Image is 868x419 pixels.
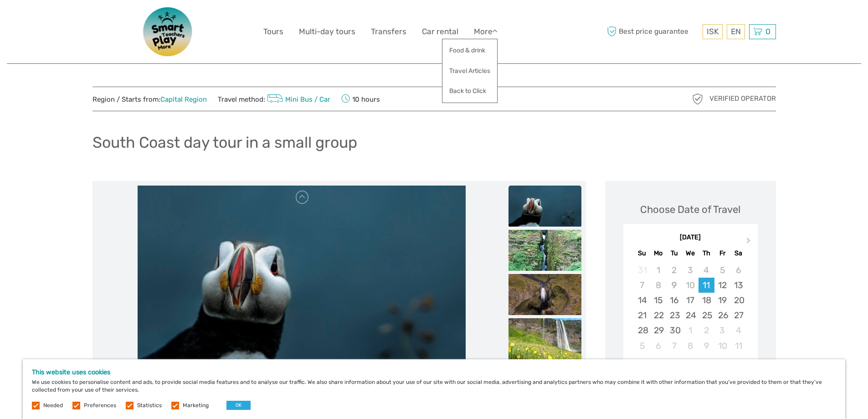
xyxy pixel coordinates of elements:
button: Open LiveChat chat widget [105,14,116,25]
img: 1eeaf74cd1f84823860bf96eba51e9ef_slider_thumbnail.jpg [508,318,581,359]
div: Choose Monday, September 29th, 2025 [650,323,666,338]
div: Choose Wednesday, September 17th, 2025 [682,293,698,308]
h1: South Coast day tour in a small group [92,133,357,152]
label: Preferences [84,402,116,409]
img: verified_operator_grey_128.png [690,92,705,106]
div: Not available Friday, September 5th, 2025 [714,263,730,278]
div: Not available Sunday, September 7th, 2025 [634,278,650,293]
div: Choose Friday, September 19th, 2025 [714,293,730,308]
div: Choose Sunday, September 28th, 2025 [634,323,650,338]
div: Choose Friday, September 12th, 2025 [714,278,730,293]
div: Choose Sunday, October 5th, 2025 [634,338,650,353]
div: Not available Wednesday, September 10th, 2025 [682,278,698,293]
div: Not available Sunday, August 31st, 2025 [634,263,650,278]
div: Choose Thursday, October 9th, 2025 [699,338,714,353]
div: Choose Monday, October 6th, 2025 [650,338,666,353]
div: Su [634,247,650,259]
a: Travel Articles [442,62,497,80]
div: Sa [730,247,746,259]
div: Choose Monday, September 22nd, 2025 [650,308,666,323]
div: [DATE] [623,233,758,243]
a: More [474,25,498,38]
div: Choose Saturday, October 4th, 2025 [730,323,746,338]
div: Choose Saturday, September 27th, 2025 [730,308,746,323]
span: ISK [707,27,719,36]
span: 0 [764,27,772,36]
div: We use cookies to personalise content and ads, to provide social media features and to analyse ou... [23,359,845,419]
div: Tu [666,247,682,259]
button: OK [226,401,251,410]
div: Fr [714,247,730,259]
a: Transfers [371,25,406,38]
label: Statistics [137,402,162,409]
div: Choose Friday, September 26th, 2025 [714,308,730,323]
img: 47435911d8b047d293a62badb9c97e23_slider_thumbnail.jpg [508,230,581,271]
div: Choose Wednesday, September 24th, 2025 [682,308,698,323]
a: Multi-day tours [299,25,355,38]
div: Choose Thursday, September 25th, 2025 [699,308,714,323]
span: Region / Starts from: [92,95,207,104]
div: Choose Thursday, October 2nd, 2025 [699,323,714,338]
span: Travel method: [218,93,331,105]
img: 391f51a8e6984649ac6eed3cf03cc5dd_slider_thumbnail.jpg [508,274,581,315]
a: Tours [263,25,283,38]
div: Choose Sunday, September 14th, 2025 [634,293,650,308]
img: 3577-08614e58-788b-417f-8607-12aa916466bf_logo_big.png [132,7,205,57]
img: 9aff5fae92af45e0b00d85d182e9eddd_slider_thumbnail.jpg [508,186,581,227]
a: Capital Region [160,95,207,103]
div: EN [727,24,745,39]
a: Back to Click [442,82,497,100]
div: Not available Wednesday, September 3rd, 2025 [682,263,698,278]
button: Next Month [742,235,757,250]
div: Choose Tuesday, September 23rd, 2025 [666,308,682,323]
span: Verified Operator [709,94,776,103]
a: Food & drink [442,41,497,59]
div: Choose Tuesday, September 16th, 2025 [666,293,682,308]
div: Choose Monday, September 15th, 2025 [650,293,666,308]
div: Choose Friday, October 3rd, 2025 [714,323,730,338]
div: Choose Thursday, September 18th, 2025 [699,293,714,308]
div: Not available Tuesday, September 2nd, 2025 [666,263,682,278]
a: Car rental [422,25,458,38]
img: 9aff5fae92af45e0b00d85d182e9eddd_main_slider.jpg [138,186,466,404]
div: Choose Tuesday, September 30th, 2025 [666,323,682,338]
div: Choose Friday, October 10th, 2025 [714,338,730,353]
div: Not available Thursday, September 4th, 2025 [699,263,714,278]
div: Choose Thursday, September 11th, 2025 [699,278,714,293]
div: Choose Sunday, September 21st, 2025 [634,308,650,323]
div: Choose Saturday, September 20th, 2025 [730,293,746,308]
h5: This website uses cookies [32,368,836,376]
div: Choose Saturday, October 11th, 2025 [730,338,746,353]
div: month 2025-09 [626,263,755,353]
span: Best price guarantee [605,24,700,39]
div: Choose Wednesday, October 8th, 2025 [682,338,698,353]
div: Not available Tuesday, September 9th, 2025 [666,278,682,293]
div: We [682,247,698,259]
div: Choose Wednesday, October 1st, 2025 [682,323,698,338]
p: We're away right now. Please check back later! [13,16,103,23]
div: Mo [650,247,666,259]
label: Marketing [183,402,209,409]
div: Choose Date of Travel [640,202,740,217]
div: Not available Monday, September 8th, 2025 [650,278,666,293]
div: Choose Saturday, September 13th, 2025 [730,278,746,293]
div: Th [699,247,714,259]
div: Choose Tuesday, October 7th, 2025 [666,338,682,353]
a: Mini Bus / Car [265,95,331,103]
span: 10 hours [341,93,380,105]
div: Not available Saturday, September 6th, 2025 [730,263,746,278]
label: Needed [43,402,63,409]
div: Not available Monday, September 1st, 2025 [650,263,666,278]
